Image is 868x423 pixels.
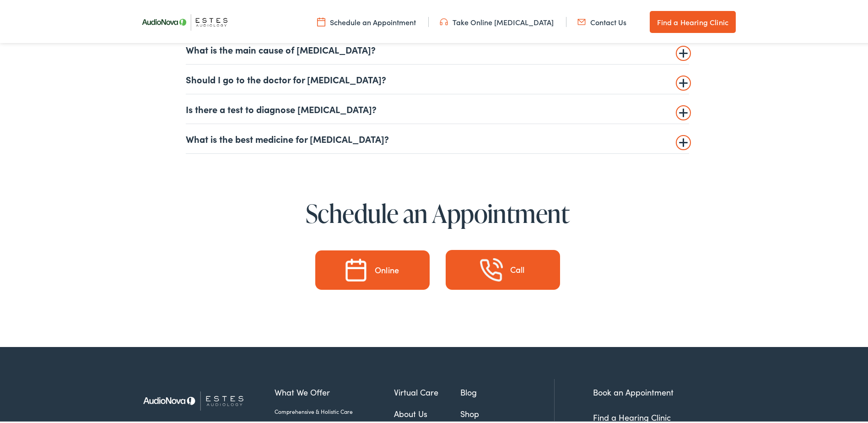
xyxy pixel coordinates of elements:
a: Book an Appointment [593,385,674,396]
a: Schedule an Appointment [317,15,416,25]
img: Schedule an Appointment [345,257,367,280]
a: Find a Hearing Clinic [593,410,671,421]
a: Take an Online Hearing Test Call [446,248,560,287]
div: Online [375,264,399,272]
a: Schedule an Appointment Online [315,249,430,288]
summary: Should I go to the doctor for [MEDICAL_DATA]? [186,72,689,83]
a: Blog [460,384,554,396]
a: Comprehensive & Holistic Care [275,406,394,414]
summary: What is the best medicine for [MEDICAL_DATA]? [186,131,689,142]
a: Virtual Care [394,384,461,396]
img: Take an Online Hearing Test [480,256,503,279]
img: utility icon [440,15,448,25]
img: utility icon [317,15,325,25]
a: Contact Us [577,15,626,25]
a: About Us [394,406,461,418]
img: utility icon [577,15,586,25]
a: Take Online [MEDICAL_DATA] [440,15,554,25]
summary: Is there a test to diagnose [MEDICAL_DATA]? [186,102,689,113]
a: Shop [460,406,554,418]
img: Estes Audiology [135,377,259,421]
summary: What is the main cause of [MEDICAL_DATA]? [186,42,689,53]
div: Call [510,264,525,272]
a: Find a Hearing Clinic [650,9,736,31]
a: What We Offer [275,384,394,396]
